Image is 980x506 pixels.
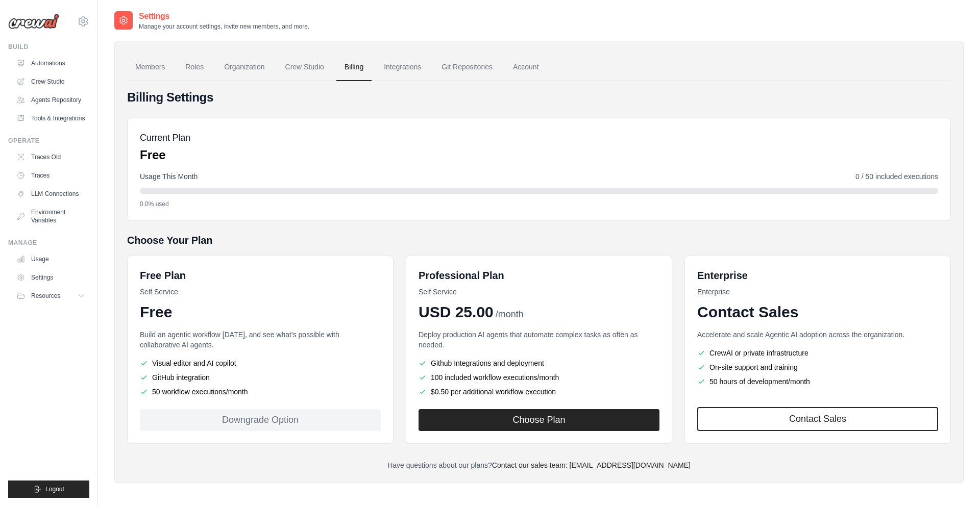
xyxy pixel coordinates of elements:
a: Integrations [376,54,429,81]
h5: Current Plan [140,131,190,145]
div: Free [140,303,381,321]
li: On-site support and training [697,362,938,372]
a: LLM Connections [12,186,89,202]
h5: Choose Your Plan [127,233,951,247]
span: 0 / 50 included executions [855,171,938,182]
p: Manage your account settings, invite new members, and more. [139,22,309,31]
div: Manage [8,239,89,247]
li: 100 included workflow executions/month [419,372,659,383]
span: Usage This Month [140,171,198,182]
a: Agents Repository [12,92,89,108]
a: Members [127,54,173,81]
a: Account [505,54,547,81]
button: Choose Plan [419,409,659,431]
span: Logout [45,485,64,493]
span: /month [496,308,524,321]
img: Logo [8,14,59,29]
div: Contact Sales [697,303,938,321]
a: Environment Variables [12,204,89,229]
span: USD 25.00 [419,303,494,321]
div: Build [8,43,89,51]
a: Traces Old [12,149,89,165]
a: Roles [177,54,212,81]
span: 0.0% used [140,200,169,208]
a: Billing [336,54,372,81]
a: Organization [216,54,273,81]
a: Settings [12,269,89,286]
li: GitHub integration [140,372,381,383]
li: 50 hours of development/month [697,376,938,387]
button: Resources [12,288,89,304]
div: Downgrade Option [140,409,381,431]
h2: Settings [139,10,309,22]
h6: Free Plan [140,268,186,283]
p: Self Service [419,287,659,297]
a: Automations [12,55,89,71]
a: Git Repositories [433,54,501,81]
li: $0.50 per additional workflow execution [419,387,659,397]
h6: Professional Plan [419,268,504,283]
li: CrewAI or private infrastructure [697,348,938,358]
li: 50 workflow executions/month [140,387,381,397]
h4: Billing Settings [127,89,951,106]
p: Self Service [140,287,381,297]
a: Contact our sales team: [EMAIL_ADDRESS][DOMAIN_NAME] [492,461,691,469]
div: Operate [8,137,89,145]
p: Enterprise [697,287,938,297]
p: Deploy production AI agents that automate complex tasks as often as needed. [419,330,659,350]
button: Logout [8,480,89,498]
a: Crew Studio [277,54,332,81]
a: Contact Sales [697,407,938,431]
p: Free [140,147,190,163]
p: Accelerate and scale Agentic AI adoption across the organization. [697,330,938,340]
a: Traces [12,167,89,184]
li: Visual editor and AI copilot [140,358,381,368]
a: Tools & Integrations [12,110,89,127]
a: Usage [12,251,89,267]
p: Have questions about our plans? [127,460,951,470]
a: Crew Studio [12,73,89,90]
span: Resources [31,292,60,300]
li: Github Integrations and deployment [419,358,659,368]
h6: Enterprise [697,268,938,283]
p: Build an agentic workflow [DATE], and see what's possible with collaborative AI agents. [140,330,381,350]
